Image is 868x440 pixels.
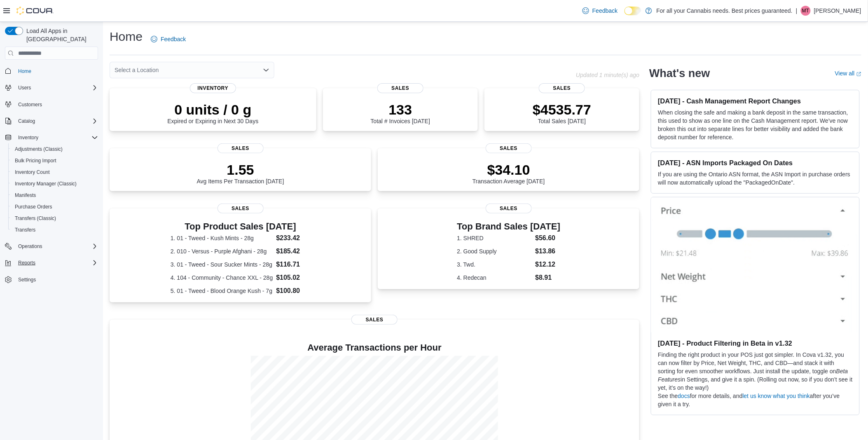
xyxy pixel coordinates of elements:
p: See the for more details, and after you’ve given it a try. [658,392,853,408]
dd: $12.12 [536,260,561,269]
a: let us know what you think [743,393,810,399]
span: Sales [218,143,264,153]
dd: $105.02 [276,273,310,283]
nav: Complex example [5,61,98,307]
span: Sales [486,143,532,153]
dd: $8.91 [536,273,561,283]
p: Updated 1 minute(s) ago [576,72,639,78]
dd: $13.86 [536,246,561,256]
dd: $185.42 [276,246,310,256]
span: Adjustments (Classic) [15,146,63,152]
span: Customers [18,101,42,108]
p: If you are using the Ontario ASN format, the ASN Import in purchase orders will now automatically... [658,170,853,187]
span: Feedback [592,7,618,15]
a: Feedback [579,2,621,19]
h3: Top Product Sales [DATE] [171,222,310,232]
span: Transfers (Classic) [15,215,56,222]
a: Bulk Pricing Import [12,156,60,166]
p: [PERSON_NAME] [814,6,861,16]
dt: 2. Good Supply [457,247,532,255]
h2: What's new [649,67,710,80]
div: Expired or Expiring in Next 30 Days [167,101,258,124]
a: docs [678,393,690,399]
span: Transfers [15,227,35,233]
button: Open list of options [263,67,269,73]
button: Adjustments (Classic) [8,143,101,155]
div: Total # Invoices [DATE] [371,101,430,124]
span: Operations [18,243,42,250]
dt: 4. 104 - Community - Chance XXL - 28g [171,274,273,282]
span: Operations [15,241,98,251]
span: Feedback [161,35,186,43]
span: Settings [18,276,36,283]
span: Settings [15,274,98,285]
a: Customers [15,100,45,110]
span: Inventory [15,133,98,143]
span: Catalog [15,116,98,126]
dd: $116.71 [276,260,310,269]
a: View allExternal link [835,70,861,77]
div: Transaction Average [DATE] [473,161,545,185]
button: Home [2,65,101,77]
span: Reports [15,258,98,268]
span: Inventory Count [15,169,50,176]
span: Inventory [18,134,38,141]
p: 1.55 [197,161,284,178]
a: Home [15,66,35,76]
a: Transfers [12,225,39,235]
dt: 1. 01 - Tweed - Kush Mints - 28g [171,234,273,242]
span: Manifests [12,190,98,200]
button: Inventory Count [8,166,101,178]
span: Home [18,68,31,75]
button: Manifests [8,190,101,201]
a: Inventory Manager (Classic) [12,179,80,189]
button: Reports [2,257,101,269]
span: Sales [218,204,264,213]
input: Dark Mode [625,7,642,15]
span: Users [15,83,98,93]
button: Inventory [15,133,42,143]
em: Beta Features [658,368,848,383]
span: Inventory [190,83,236,93]
div: Avg Items Per Transaction [DATE] [197,161,284,185]
span: Load All Apps in [GEOGRAPHIC_DATA] [23,27,98,43]
span: Transfers (Classic) [12,213,98,223]
button: Reports [15,258,39,268]
span: Catalog [18,118,35,124]
p: When closing the safe and making a bank deposit in the same transaction, this used to show as one... [658,108,853,141]
span: Purchase Orders [12,202,98,212]
dd: $233.42 [276,233,310,243]
span: Sales [539,83,585,93]
a: Feedback [147,31,189,47]
span: Adjustments (Classic) [12,144,98,154]
a: Transfers (Classic) [12,213,59,223]
p: 0 units / 0 g [167,101,258,118]
a: Settings [15,275,39,285]
span: Inventory Count [12,167,98,177]
p: For all your Cannabis needs. Best prices guaranteed. [656,6,793,16]
h3: [DATE] - Product Filtering in Beta in v1.32 [658,339,853,347]
button: Operations [15,241,46,251]
dt: 1. SHRED [457,234,532,242]
p: Finding the right product in your POS just got simpler. In Cova v1.32, you can now filter by Pric... [658,351,853,392]
dd: $100.80 [276,286,310,296]
span: Sales [377,83,423,93]
span: Purchase Orders [15,204,52,210]
svg: External link [856,72,861,77]
h3: Top Brand Sales [DATE] [457,222,560,232]
button: Bulk Pricing Import [8,155,101,166]
a: Inventory Count [12,167,53,177]
div: Marko Tamas [801,6,811,16]
button: Transfers (Classic) [8,213,101,224]
button: Purchase Orders [8,201,101,213]
button: Operations [2,241,101,252]
a: Purchase Orders [12,202,56,212]
div: Total Sales [DATE] [533,101,591,124]
span: Bulk Pricing Import [15,157,56,164]
dt: 2. 010 - Versus - Purple Afghani - 28g [171,247,273,255]
button: Inventory Manager (Classic) [8,178,101,190]
span: Sales [351,315,398,325]
dt: 3. 01 - Tweed - Sour Sucker Mints - 28g [171,260,273,269]
span: Sales [486,204,532,213]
